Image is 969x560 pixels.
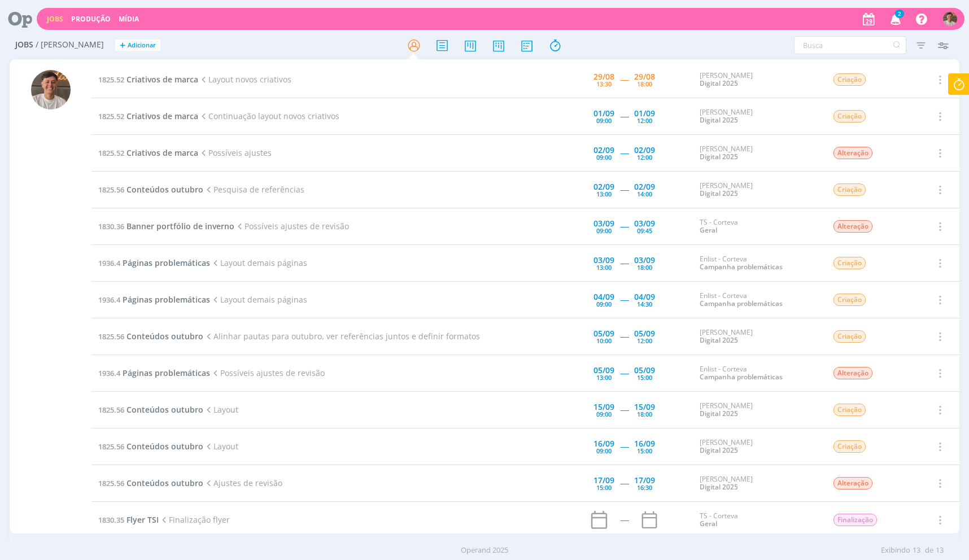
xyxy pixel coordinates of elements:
span: Criativos de marca [126,74,198,85]
span: + [120,40,125,51]
span: Criativos de marca [126,147,198,158]
span: 1936.4 [98,258,120,268]
span: Páginas problemáticas [123,294,210,305]
div: [PERSON_NAME] [700,108,816,125]
span: Layout novos criativos [198,74,291,85]
a: 1825.56Conteúdos outubro [98,331,203,342]
span: ----- [620,294,628,305]
span: 1830.35 [98,515,124,525]
span: ----- [620,74,628,85]
span: Alinhar pautas para outubro, ver referências juntos e definir formatos [203,331,480,342]
span: Criação [833,110,866,123]
div: 09:00 [596,228,612,234]
span: Conteúdos outubro [126,331,203,342]
span: Criação [833,404,866,416]
span: Adicionar [128,42,156,49]
div: TS - Corteva [700,218,816,235]
span: Layout demais páginas [210,257,307,268]
span: 13 [936,545,944,556]
div: 02/09 [634,183,655,191]
a: 1825.56Conteúdos outubro [98,184,203,195]
div: 02/09 [634,146,655,154]
a: Digital 2025 [700,445,738,455]
span: Conteúdos outubro [126,404,203,415]
button: 2 [883,9,906,29]
span: 13 [913,545,920,556]
div: 09:00 [596,448,612,454]
a: 1830.36Banner portfólio de inverno [98,221,234,231]
div: 05/09 [634,330,655,338]
span: Criação [833,440,866,453]
a: Digital 2025 [700,409,738,418]
a: Jobs [47,14,63,24]
span: Layout [203,404,238,415]
a: Digital 2025 [700,189,738,198]
span: Continuação layout novos criativos [198,111,339,121]
span: 1825.56 [98,405,124,415]
div: 04/09 [593,293,614,301]
span: 1825.52 [98,148,124,158]
a: Digital 2025 [700,335,738,345]
div: 17/09 [593,476,614,484]
div: 13:00 [596,264,612,270]
span: Flyer TSI [126,514,159,525]
a: 1825.56Conteúdos outubro [98,404,203,415]
div: 14:00 [637,191,652,197]
span: Alteração [833,477,872,489]
span: Conteúdos outubro [126,478,203,488]
div: 10:00 [596,338,612,344]
span: Páginas problemáticas [123,368,210,378]
div: 16:30 [637,484,652,491]
div: 05/09 [634,366,655,374]
span: Ajustes de revisão [203,478,282,488]
span: 1936.4 [98,368,120,378]
div: 03/09 [634,220,655,228]
div: TS - Corteva [700,512,816,528]
div: 09:00 [596,154,612,160]
div: 09:00 [596,117,612,124]
span: Finalização [833,514,877,526]
input: Busca [794,36,906,54]
span: de [925,545,933,556]
span: Alteração [833,220,872,233]
div: 15/09 [593,403,614,411]
a: Digital 2025 [700,482,738,492]
div: 13:00 [596,191,612,197]
span: Banner portfólio de inverno [126,221,234,231]
span: 1825.56 [98,441,124,452]
div: Enlist - Corteva [700,255,816,272]
div: 18:00 [637,411,652,417]
a: Geral [700,225,717,235]
div: 15:00 [596,484,612,491]
div: Enlist - Corteva [700,365,816,382]
div: Enlist - Corteva [700,292,816,308]
a: Digital 2025 [700,78,738,88]
div: 05/09 [593,330,614,338]
div: 02/09 [593,146,614,154]
div: 15/09 [634,403,655,411]
span: 1825.56 [98,331,124,342]
div: [PERSON_NAME] [700,145,816,161]
div: 16/09 [634,440,655,448]
span: ----- [620,441,628,452]
a: 1825.52Criativos de marca [98,147,198,158]
span: Possíveis ajustes [198,147,272,158]
div: 01/09 [634,110,655,117]
div: 04/09 [634,293,655,301]
span: 1830.36 [98,221,124,231]
span: ----- [620,331,628,342]
button: T [942,9,958,29]
span: ----- [620,368,628,378]
span: Criação [833,294,866,306]
span: 2 [895,10,904,18]
div: 15:00 [637,448,652,454]
button: Mídia [115,15,142,24]
span: Criação [833,330,866,343]
div: ----- [620,516,628,524]
span: Conteúdos outubro [126,184,203,195]
span: Criação [833,257,866,269]
div: 12:00 [637,338,652,344]
span: 1825.52 [98,111,124,121]
div: [PERSON_NAME] [700,182,816,198]
a: Campanha problemáticas [700,299,783,308]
